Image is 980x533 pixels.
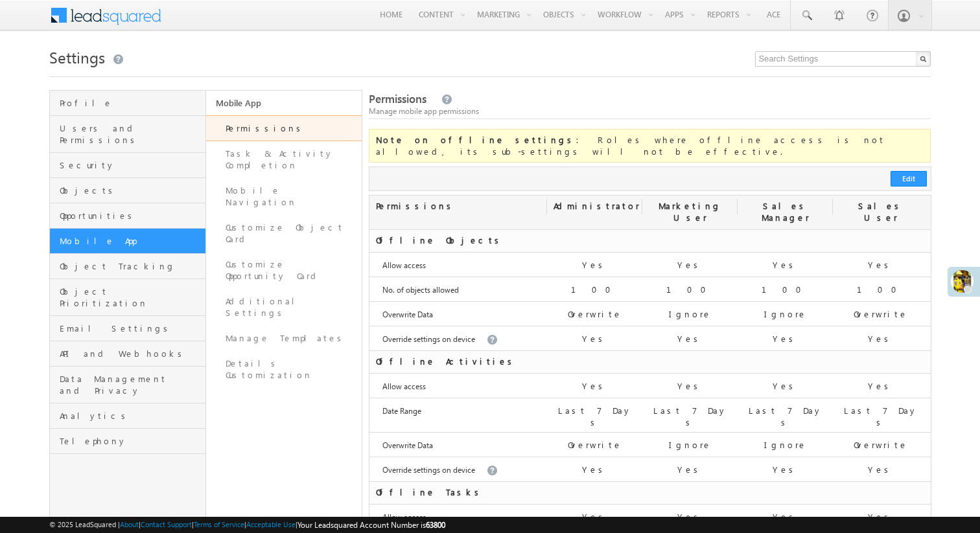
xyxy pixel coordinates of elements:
[382,284,459,296] label: No. of objects allowed
[49,47,105,67] span: Settings
[426,520,445,530] span: 63800
[120,520,139,528] a: About
[382,405,421,417] label: Date Range
[571,284,619,295] label: 100
[50,116,205,153] a: Users and Permissions
[868,511,893,523] label: Yes
[773,333,798,345] label: Yes
[773,380,798,392] label: Yes
[60,97,202,109] span: Profile
[50,178,205,203] a: Objects
[60,323,202,334] span: Email Settings
[582,333,607,345] label: Yes
[833,196,928,229] div: Sales User
[773,259,798,271] label: Yes
[50,279,205,316] a: Object Prioritization
[369,351,547,373] div: Offline Activities
[554,405,636,428] label: Last 7 Days
[50,341,205,367] a: API and Webhooks
[60,159,202,171] span: Security
[582,380,607,392] label: Yes
[376,134,576,145] b: Note on offline settings
[547,196,642,218] div: Administrator
[568,439,622,451] label: Overwrite
[868,380,893,392] label: Yes
[206,252,362,289] a: Customize Opportunity Card
[839,405,922,428] label: Last 7 Days
[50,153,205,178] a: Security
[642,196,738,229] div: Marketing User
[764,308,807,320] label: Ignore
[49,519,445,531] span: © 2025 LeadSquared | | | | |
[206,289,362,326] a: Additional Settings
[382,260,426,271] label: Allow access
[50,229,205,254] a: Mobile App
[206,215,362,252] a: Customize Object Card
[60,260,202,272] span: Object Tracking
[206,326,362,351] a: Manage Templates
[50,403,205,429] a: Analytics
[206,178,362,215] a: Mobile Navigation
[246,520,296,528] a: Acceptable Use
[854,439,908,451] label: Overwrite
[582,464,607,475] label: Yes
[582,511,607,523] label: Yes
[669,439,712,451] label: Ignore
[60,286,202,309] span: Object Prioritization
[369,91,426,106] span: Permissions
[60,373,202,396] span: Data Management and Privacy
[60,235,202,247] span: Mobile App
[369,196,547,218] div: Permissions
[744,405,826,428] label: Last 7 Days
[857,284,905,295] label: 100
[738,196,833,229] div: Sales Manager
[382,440,433,451] label: Overwrite Data
[206,141,362,178] a: Task & Activity Completion
[669,308,712,320] label: Ignore
[60,435,202,447] span: Telephony
[50,203,205,229] a: Opportunities
[666,284,714,295] label: 100
[376,134,885,157] span: : Roles where offline access is not allowed, its sub-settings will not be effective.
[382,309,433,321] label: Overwrite Data
[868,259,893,271] label: Yes
[854,308,908,320] label: Overwrite
[868,464,893,475] label: Yes
[891,171,927,187] button: Edit
[369,230,547,252] div: Offline Objects
[677,464,703,475] label: Yes
[60,122,202,146] span: Users and Permissions
[764,439,807,451] label: Ignore
[50,429,205,454] a: Telephony
[649,405,731,428] label: Last 7 Days
[60,185,202,196] span: Objects
[382,381,426,392] label: Allow access
[568,308,622,320] label: Overwrite
[206,351,362,388] a: Details Customization
[762,284,810,295] label: 100
[297,520,445,530] span: Your Leadsquared Account Number is
[677,333,703,345] label: Yes
[50,254,205,279] a: Object Tracking
[50,367,205,403] a: Data Management and Privacy
[206,91,362,115] a: Mobile App
[60,210,202,221] span: Opportunities
[206,115,362,141] a: Permissions
[773,511,798,523] label: Yes
[382,512,426,523] label: Allow access
[773,464,798,475] label: Yes
[755,51,931,67] input: Search Settings
[60,348,202,359] span: API and Webhooks
[677,259,703,271] label: Yes
[677,380,703,392] label: Yes
[141,520,192,528] a: Contact Support
[382,334,475,345] label: Override settings on device
[60,410,202,422] span: Analytics
[50,91,205,116] a: Profile
[868,333,893,345] label: Yes
[369,106,931,117] div: Manage mobile app permissions
[194,520,244,528] a: Terms of Service
[50,316,205,341] a: Email Settings
[369,482,547,504] div: Offline Tasks
[582,259,607,271] label: Yes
